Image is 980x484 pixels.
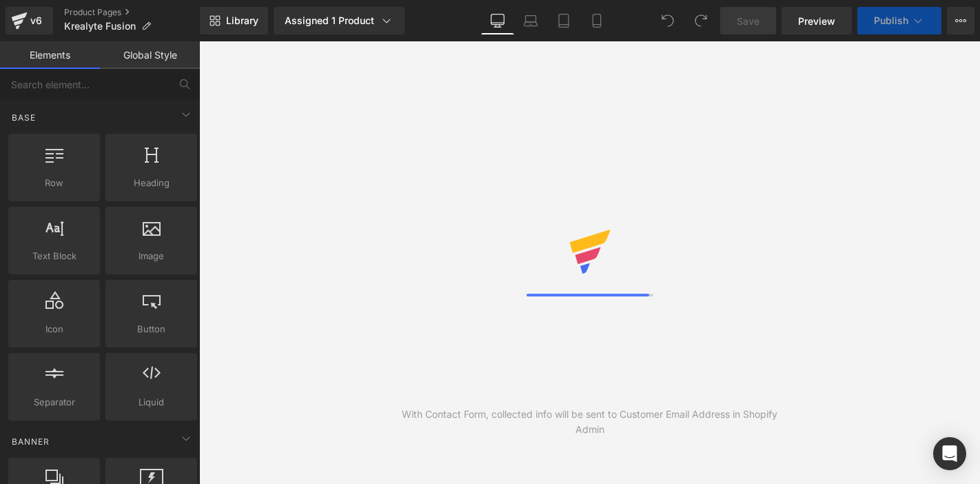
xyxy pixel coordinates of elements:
[110,395,193,410] span: Liquid
[12,249,96,263] span: Text Block
[514,7,547,34] a: Laptop
[64,7,200,18] a: Product Pages
[394,407,785,437] div: With Contact Form, collected info will be sent to Customer Email Address in Shopify Admin
[12,176,96,190] span: Row
[580,7,613,34] a: Mobile
[654,7,682,34] button: Undo
[782,7,852,34] a: Preview
[737,14,759,28] span: Save
[6,7,53,34] a: v6
[28,12,45,30] div: v6
[226,14,258,27] span: Library
[798,14,835,28] span: Preview
[857,7,941,34] button: Publish
[10,435,51,448] span: Banner
[110,249,193,263] span: Image
[547,7,580,34] a: Tablet
[947,7,974,34] button: More
[874,15,908,26] span: Publish
[110,176,193,190] span: Heading
[200,7,268,34] a: New Library
[933,437,966,470] div: Open Intercom Messenger
[481,7,514,34] a: Desktop
[64,21,136,32] span: Krealyte Fusion
[12,395,96,410] span: Separator
[10,111,37,124] span: Base
[12,322,96,336] span: Icon
[285,14,394,28] div: Assigned 1 Product
[110,322,193,336] span: Button
[687,7,715,34] button: Redo
[100,41,200,69] a: Global Style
